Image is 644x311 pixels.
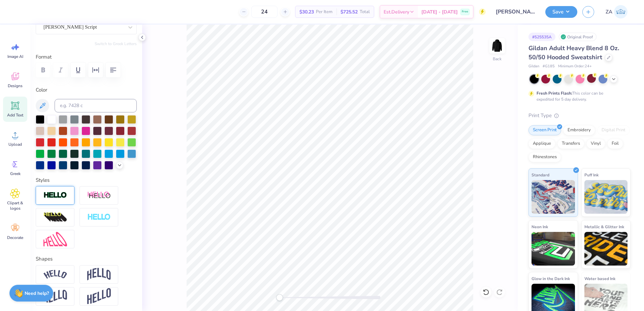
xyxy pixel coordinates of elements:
[360,8,370,15] span: Total
[528,139,555,149] div: Applique
[95,41,137,46] button: Switch to Greek Letters
[43,212,67,223] img: 3D Illusion
[532,223,548,230] span: Neon Ink
[43,290,67,303] img: Flag
[462,9,468,14] span: Free
[491,5,540,19] input: Untitled Design
[25,290,49,297] strong: Need help?
[597,125,630,135] div: Digital Print
[55,99,137,112] input: e.g. 7428 c
[543,64,555,69] span: # G185
[584,171,599,178] span: Puff Ink
[584,180,628,214] img: Puff Ink
[490,39,504,53] img: Back
[493,56,502,62] div: Back
[87,213,111,221] img: Negative Space
[8,83,23,89] span: Designs
[607,139,623,149] div: Foil
[341,8,358,15] span: $725.52
[8,142,22,147] span: Upload
[528,33,555,41] div: # 525535A
[532,180,575,214] img: Standard
[36,53,137,61] label: Format
[545,6,577,18] button: Save
[528,125,561,135] div: Screen Print
[36,176,50,184] label: Styles
[43,192,67,199] img: Stroke
[7,112,23,118] span: Add Text
[87,268,111,281] img: Arch
[43,232,67,246] img: Free Distort
[36,255,53,263] label: Shapes
[559,33,597,41] div: Original Proof
[7,54,23,59] span: Image AI
[43,270,67,279] img: Arc
[584,275,615,282] span: Water based Ink
[7,235,23,240] span: Decorate
[563,125,595,135] div: Embroidery
[584,223,624,230] span: Metallic & Glitter Ink
[532,171,549,178] span: Standard
[528,64,539,69] span: Gildan
[528,112,631,119] div: Print Type
[606,8,612,16] span: ZA
[299,8,314,15] span: $30.23
[532,232,575,266] img: Neon Ink
[36,86,137,94] label: Color
[421,8,458,15] span: [DATE] - [DATE]
[528,44,619,61] span: Gildan Adult Heavy Blend 8 Oz. 50/50 Hooded Sweatshirt
[87,191,111,200] img: Shadow
[528,152,561,162] div: Rhinestones
[251,6,278,18] input: – –
[4,200,26,211] span: Clipart & logos
[557,139,584,149] div: Transfers
[537,91,572,96] strong: Fresh Prints Flash:
[316,8,332,15] span: Per Item
[584,232,628,266] img: Metallic & Glitter Ink
[10,171,21,176] span: Greek
[614,5,627,19] img: Zuriel Alaba
[276,294,283,301] div: Accessibility label
[603,5,631,19] a: ZA
[87,288,111,305] img: Rise
[558,64,592,69] span: Minimum Order: 24 +
[384,8,409,15] span: Est. Delivery
[586,139,605,149] div: Vinyl
[532,275,570,282] span: Glow in the Dark Ink
[537,90,619,102] div: This color can be expedited for 5 day delivery.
